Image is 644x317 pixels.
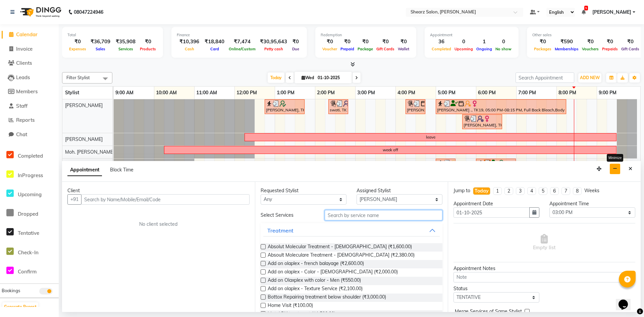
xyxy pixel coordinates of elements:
input: Search Appointment [516,72,574,83]
button: +91 [67,194,82,205]
div: Finance [177,32,302,38]
a: 10:00 AM [154,88,178,98]
div: 1 [475,38,494,46]
div: leave [426,134,435,140]
a: 5:00 PM [436,88,457,98]
div: 0 [494,38,513,46]
span: Appointment [67,164,102,176]
div: Minimize [607,154,623,162]
a: 5 [582,9,586,15]
div: ₹0 [290,38,302,46]
span: Voucher [321,47,339,51]
span: Completed [18,153,43,159]
span: Clients [16,60,32,66]
div: ₹0 [532,38,553,46]
iframe: chat widget [616,290,637,310]
a: Chat [2,131,57,139]
input: 2025-10-01 [316,73,349,83]
span: InProgress [18,172,43,178]
button: Close [626,164,635,174]
li: 8 [573,187,582,195]
span: [PERSON_NAME] [65,102,103,108]
li: 6 [550,187,559,195]
span: Empty list [533,234,555,251]
span: Stylist [65,90,79,96]
span: Members [16,88,38,95]
span: Ongoing [475,47,494,51]
a: 9:00 AM [114,88,135,98]
span: Package [356,47,375,51]
span: Packages [532,47,553,51]
div: Appointment [430,32,513,38]
a: 8:00 PM [557,88,578,98]
button: Treatment [263,224,440,236]
div: ₹0 [321,38,339,46]
div: week off [383,147,398,153]
span: [PERSON_NAME] [65,136,103,142]
div: ₹0 [375,38,396,46]
li: 2 [504,187,513,195]
span: Reports [16,117,35,123]
span: Moh. [PERSON_NAME] ... [65,149,119,155]
span: Card [209,47,221,51]
li: 7 [561,187,570,195]
span: Confirm [18,268,37,275]
span: Tentative [18,230,39,236]
div: ₹0 [67,38,88,46]
div: Other sales [532,32,641,38]
div: Appointment Notes [453,265,635,272]
img: logo [17,3,63,21]
span: Online/Custom [227,47,257,51]
div: ₹30,95,643 [257,38,290,46]
div: Treatment [267,226,293,234]
span: Home Visit (₹100.00) [268,302,313,310]
div: ₹590 [553,38,580,46]
a: 9:00 PM [597,88,618,98]
div: swati, TK14, 02:20 PM-02:50 PM, Eyebrow threading,Upperlip threading [329,100,347,113]
span: Petty cash [263,47,285,51]
div: Total [67,32,158,38]
a: 1:00 PM [275,88,296,98]
div: ₹0 [580,38,600,46]
span: 5 [584,6,588,10]
div: ₹0 [600,38,620,46]
div: ₹0 [356,38,375,46]
span: Cash [183,47,196,51]
div: Select Services [256,212,320,219]
div: [PERSON_NAME], TK20, 04:15 PM-04:45 PM, Eyebrow threading,Forehead threading [406,100,425,113]
div: 0 [453,38,475,46]
div: ₹0 [396,38,411,46]
div: Today [475,188,489,195]
input: Search by Name/Mobile/Email/Code [81,194,250,205]
div: [PERSON_NAME], TK29, 05:40 PM-06:40 PM, Loreal Hairwash & Blow dry - Upto Waist [463,115,501,128]
a: 2:00 PM [315,88,336,98]
button: ADD NEW [578,73,601,83]
span: Upcoming [453,47,475,51]
span: Filter Stylist [66,75,90,80]
div: 36 [430,38,453,46]
a: Leads [2,74,57,82]
span: Wed [300,75,316,80]
div: [PERSON_NAME] ., TK19, 05:00 PM-08:15 PM, Full Back Bleach,Body Polishing [436,100,566,113]
span: [PERSON_NAME] [592,9,631,16]
li: 5 [539,187,547,195]
span: No show [494,47,513,51]
input: yyyy-mm-dd [453,207,530,218]
div: ₹0 [138,38,158,46]
span: Add on olaplex - Texture Service (₹2,100.00) [268,285,363,294]
div: [PERSON_NAME], TK06, 12:45 PM-01:45 PM, Glow Boost Facial (₹2500) [265,100,304,113]
a: 4:00 PM [396,88,417,98]
span: Prepaids [600,47,620,51]
a: 3:00 PM [356,88,377,98]
span: Leads [16,74,30,81]
span: Gift Cards [375,47,396,51]
span: Add on Olaxplex with color - Men (₹550.00) [268,277,361,285]
div: [PERSON_NAME], TK07, 06:00 PM-07:00 PM, Men Haircut with Mr.Saantosh [477,160,515,172]
div: ₹0 [339,38,356,46]
input: Search by service name [325,210,442,220]
span: Bookings [2,288,20,293]
a: Staff [2,102,57,110]
button: Generate Report [2,302,38,312]
span: Chat [16,131,27,138]
span: Block Time [110,167,133,173]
